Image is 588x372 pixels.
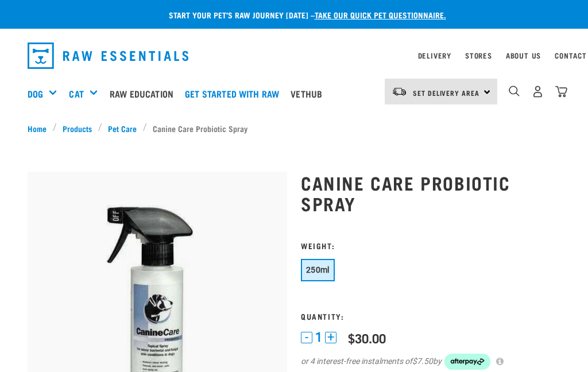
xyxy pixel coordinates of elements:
[509,86,520,96] img: home-icon-1@2x.png
[348,331,386,345] div: $30.00
[102,122,143,134] a: Pet Care
[506,53,541,57] a: About Us
[301,312,560,320] h3: Quantity:
[413,91,479,95] span: Set Delivery Area
[301,332,312,343] button: -
[412,355,433,367] span: $7.50
[325,332,336,343] button: +
[555,86,567,98] img: home-icon@2x.png
[28,87,43,100] a: Dog
[555,53,587,57] a: Contact
[28,122,53,134] a: Home
[418,53,451,57] a: Delivery
[28,42,188,69] img: Raw Essentials Logo
[315,331,322,343] span: 1
[18,38,570,73] nav: dropdown navigation
[301,241,560,250] h3: Weight:
[301,259,335,281] button: 250ml
[392,87,407,97] img: van-moving.png
[301,354,560,370] div: or 4 interest-free instalments of by
[315,13,446,17] a: take our quick pet questionnaire.
[288,71,331,117] a: Vethub
[69,87,83,100] a: Cat
[306,265,330,274] span: 250ml
[532,86,544,98] img: user.png
[57,122,98,134] a: Products
[465,53,492,57] a: Stores
[444,354,490,370] img: Afterpay
[107,71,182,117] a: Raw Education
[301,172,560,214] h1: Canine Care Probiotic Spray
[182,71,288,117] a: Get started with Raw
[28,122,560,134] nav: breadcrumbs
